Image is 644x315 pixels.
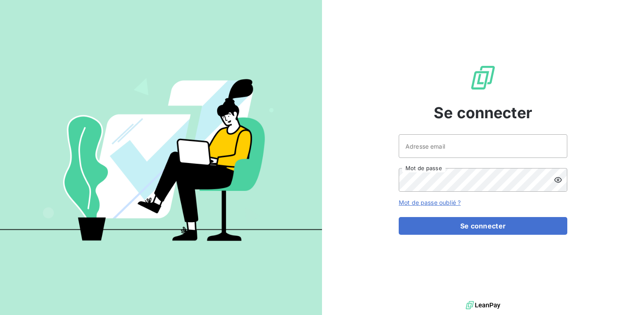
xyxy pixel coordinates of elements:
[399,134,567,158] input: placeholder
[399,199,461,206] a: Mot de passe oublié ?
[466,299,500,312] img: logo
[399,217,567,235] button: Se connecter
[470,64,496,91] img: Logo LeanPay
[434,101,532,124] span: Se connecter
